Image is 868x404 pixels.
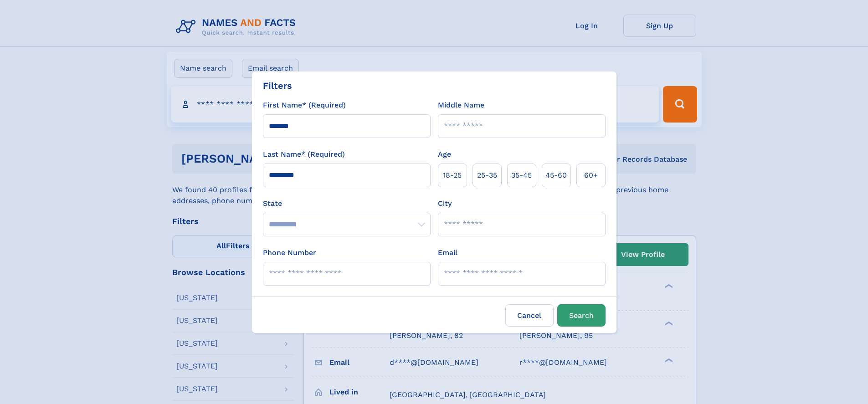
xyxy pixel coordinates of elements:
[438,247,457,258] label: Email
[263,100,346,111] label: First Name* (Required)
[263,247,316,258] label: Phone Number
[443,170,462,181] span: 18‑25
[505,304,554,327] label: Cancel
[584,170,598,181] span: 60+
[438,149,451,160] label: Age
[477,170,497,181] span: 25‑35
[557,304,606,327] button: Search
[263,149,345,160] label: Last Name* (Required)
[263,79,292,92] div: Filters
[263,198,431,209] label: State
[511,170,532,181] span: 35‑45
[545,170,567,181] span: 45‑60
[438,198,452,209] label: City
[438,100,484,111] label: Middle Name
